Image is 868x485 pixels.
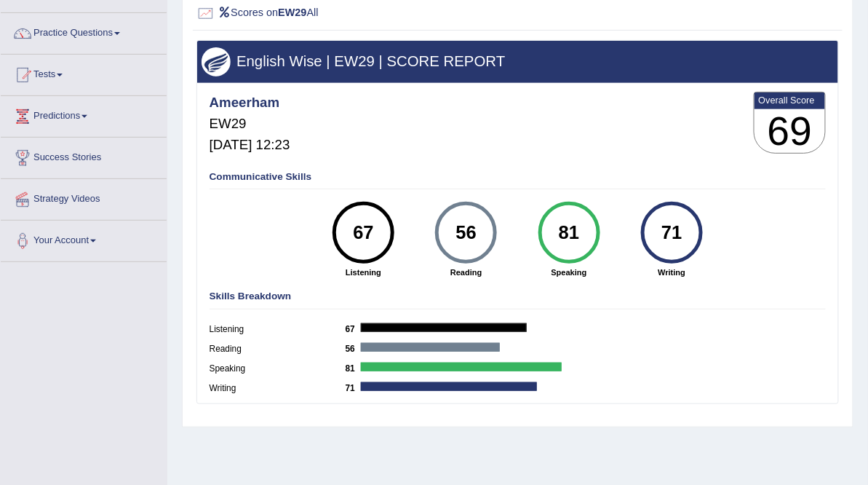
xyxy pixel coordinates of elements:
[202,53,833,69] h3: English Wise | EW29 | SCORE REPORT
[546,207,592,259] div: 81
[210,323,346,336] label: Listening
[346,324,362,334] b: 67
[341,207,386,259] div: 67
[759,95,821,106] b: Overall Score
[524,267,614,278] strong: Speaking
[210,138,290,153] h5: [DATE] 12:23
[1,96,167,133] a: Predictions
[649,207,694,259] div: 71
[196,4,595,23] h2: Scores on All
[346,383,362,393] b: 71
[421,267,511,278] strong: Reading
[210,172,827,183] h4: Communicative Skills
[210,363,346,376] label: Speaking
[754,109,826,154] h3: 69
[1,221,167,257] a: Your Account
[318,267,408,278] strong: Listening
[210,343,346,356] label: Reading
[210,382,346,395] label: Writing
[346,344,362,354] b: 56
[210,291,827,302] h4: Skills Breakdown
[202,47,231,76] img: wings.png
[1,55,167,91] a: Tests
[278,7,306,18] b: EW29
[1,179,167,216] a: Strategy Videos
[346,363,362,374] b: 81
[210,117,290,132] h5: EW29
[626,267,717,278] strong: Writing
[1,13,167,50] a: Practice Questions
[210,95,290,111] h4: Ameerham
[444,207,489,259] div: 56
[1,138,167,174] a: Success Stories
